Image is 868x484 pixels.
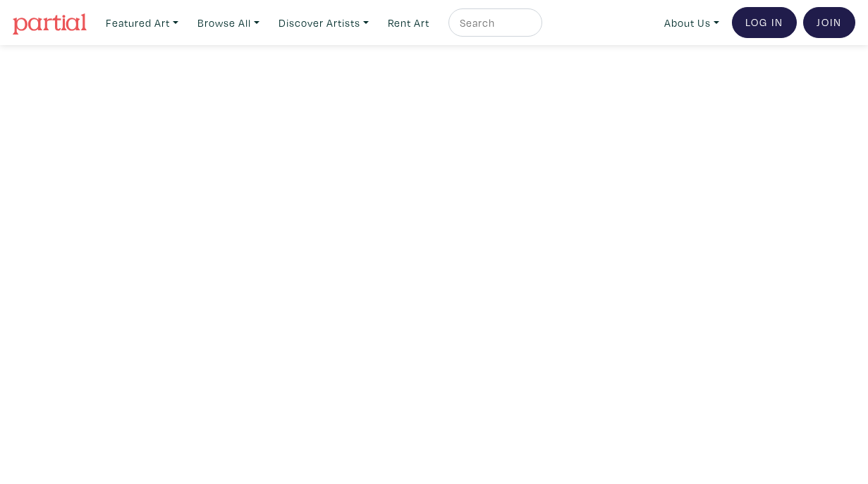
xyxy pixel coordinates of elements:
a: Rent Art [381,8,436,37]
input: Search [458,14,529,32]
a: Log In [732,7,797,38]
a: Browse All [191,8,266,37]
a: Featured Art [99,8,185,37]
a: Discover Artists [272,8,375,37]
a: About Us [658,8,726,37]
a: Join [803,7,855,38]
